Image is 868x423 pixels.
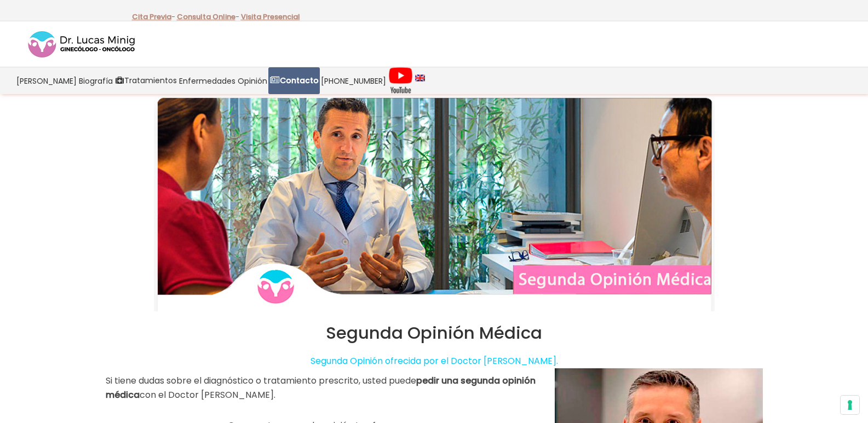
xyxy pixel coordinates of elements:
img: Segunda Opinión Medica Dr Lucas Minig Valencia- [154,94,715,311]
a: Consulta Online [177,11,235,22]
p: Si tiene dudas sobre el diagnóstico o tratamiento prescrito, usted puede con el Doctor [PERSON_NA... [106,374,538,402]
a: Biografía [78,67,114,94]
a: Cita Previa [132,11,171,22]
span: Segunda Opinión ofrecida por el Doctor [PERSON_NAME]. [311,355,558,367]
strong: Contacto [280,75,319,86]
p: - [177,10,239,24]
span: [PHONE_NUMBER] [321,74,386,87]
a: [PHONE_NUMBER] [320,67,387,94]
img: language english [415,74,425,81]
a: [PERSON_NAME] [15,67,78,94]
a: Videos Youtube Ginecología [387,67,414,94]
img: Videos Youtube Ginecología [388,67,413,94]
span: Opinión [238,74,267,87]
a: Tratamientos [114,67,178,94]
span: Enfermedades [179,74,235,87]
a: language english [414,67,426,94]
span: Biografía [79,74,113,87]
p: - [132,10,175,24]
a: Visita Presencial [241,11,300,22]
a: Enfermedades [178,67,237,94]
span: Tratamientos [124,74,177,87]
button: Sus preferencias de consentimiento para tecnologías de seguimiento [841,396,859,414]
span: [PERSON_NAME] [16,74,77,87]
a: Opinión [237,67,268,94]
a: Contacto [268,67,320,94]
